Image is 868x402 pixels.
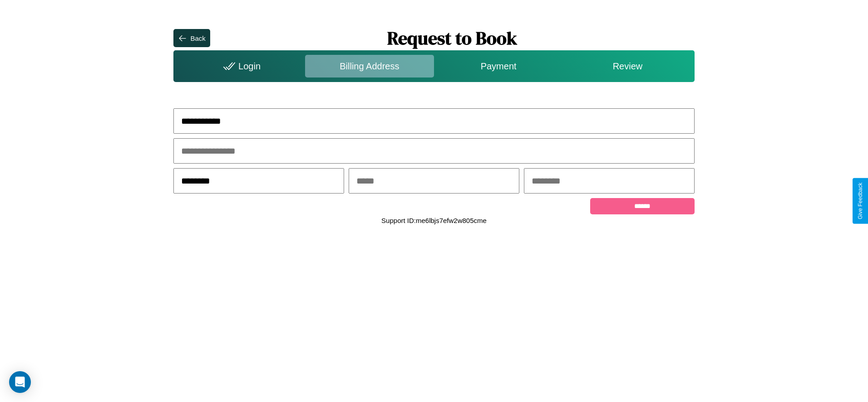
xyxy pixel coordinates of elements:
[381,214,487,227] p: Support ID: me6lbjs7efw2w805cme
[173,29,210,47] button: Back
[305,55,434,77] div: Billing Address
[434,55,563,77] div: Payment
[210,26,695,50] h1: Request to Book
[190,34,205,42] div: Back
[176,55,305,77] div: Login
[9,371,31,393] div: Open Intercom Messenger
[563,55,692,77] div: Review
[857,183,863,219] div: Give Feedback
